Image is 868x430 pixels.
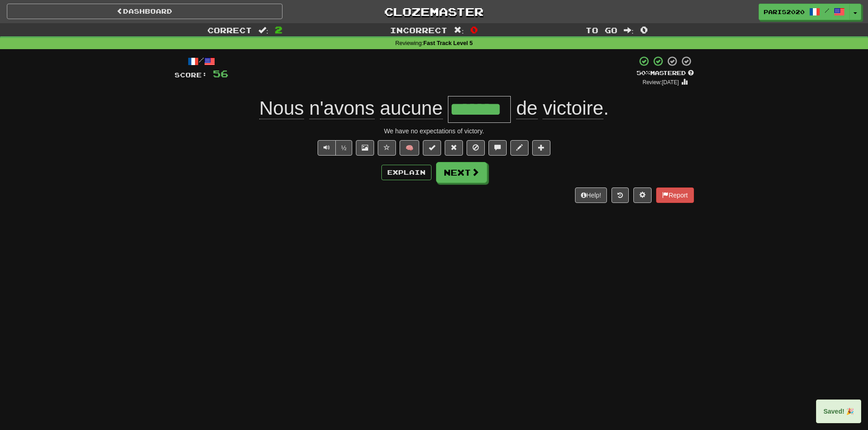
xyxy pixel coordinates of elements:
[516,97,538,119] span: de
[316,140,353,156] div: Text-to-speech controls
[423,140,441,156] button: Set this sentence to 100% Mastered (alt+m)
[656,187,693,203] button: Report
[543,97,603,119] span: victoire
[7,4,282,19] a: Dashboard
[816,400,861,423] div: Saved! 🎉
[175,126,694,136] div: We have no expectations of victory.
[335,140,353,156] button: ½
[637,69,650,76] span: 50 %
[380,97,443,119] span: aucune
[390,25,447,35] span: Incorrect
[764,8,805,16] span: paris2020
[511,97,609,119] span: .
[624,26,634,34] span: :
[445,140,463,156] button: Reset to 0% Mastered (alt+r)
[575,187,607,203] button: Help!
[318,140,336,156] button: Play sentence audio (ctl+space)
[454,26,464,34] span: :
[642,79,679,86] small: Review: [DATE]
[400,140,419,156] button: 🧠
[436,162,487,183] button: Next
[356,140,374,156] button: Show image (alt+x)
[296,4,572,20] a: Clozemaster
[423,40,473,46] strong: Fast Track Level 5
[175,71,207,79] span: Score:
[510,140,529,156] button: Edit sentence (alt+d)
[213,68,228,79] span: 56
[467,140,485,156] button: Ignore sentence (alt+i)
[175,56,228,67] div: /
[378,140,396,156] button: Favorite sentence (alt+f)
[586,25,617,35] span: To go
[825,7,829,14] span: /
[640,24,648,35] span: 0
[637,69,694,77] div: Mastered
[258,26,268,34] span: :
[470,24,478,35] span: 0
[259,97,304,119] span: Nous
[611,187,629,203] button: Round history (alt+y)
[275,24,282,35] span: 2
[532,140,550,156] button: Add to collection (alt+a)
[381,165,431,180] button: Explain
[309,97,375,119] span: n'avons
[207,25,252,35] span: Correct
[488,140,507,156] button: Discuss sentence (alt+u)
[759,4,850,20] a: paris2020 /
